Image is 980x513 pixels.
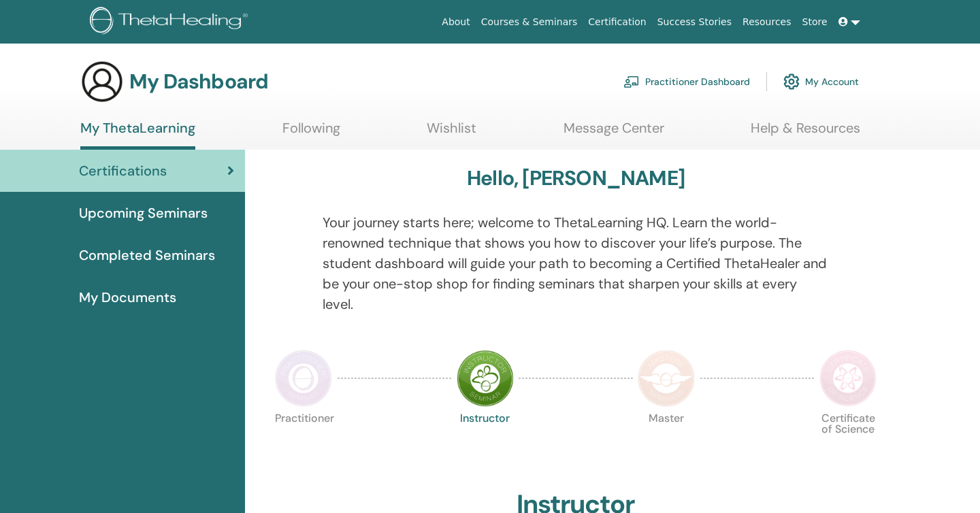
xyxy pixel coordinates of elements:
a: Practitioner Dashboard [623,67,750,97]
a: About [436,10,475,35]
a: My Account [783,67,859,97]
img: Master [638,350,695,407]
img: Certificate of Science [819,350,877,407]
span: Certifications [79,161,167,181]
h3: Hello, [PERSON_NAME] [467,166,685,191]
span: Completed Seminars [79,245,215,265]
a: My ThetaLearning [80,120,195,150]
img: Practitioner [275,350,332,407]
img: Instructor [457,350,514,407]
a: Certification [583,10,651,35]
p: Your journey starts here; welcome to ThetaLearning HQ. Learn the world-renowned technique that sh... [323,212,830,314]
h3: My Dashboard [129,69,268,94]
a: Following [282,120,340,146]
img: cog.svg [783,70,800,93]
span: Upcoming Seminars [79,203,208,223]
span: My Documents [79,287,176,308]
a: Store [797,10,833,35]
img: chalkboard-teacher.svg [623,76,640,88]
p: Instructor [457,413,514,470]
img: generic-user-icon.jpg [80,60,124,103]
a: Success Stories [652,10,737,35]
img: logo.png [90,7,252,37]
p: Certificate of Science [819,413,877,470]
a: Help & Resources [751,120,860,146]
a: Message Center [563,120,664,146]
p: Master [638,413,695,470]
a: Wishlist [427,120,476,146]
a: Resources [737,10,797,35]
p: Practitioner [275,413,332,470]
a: Courses & Seminars [476,10,583,35]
